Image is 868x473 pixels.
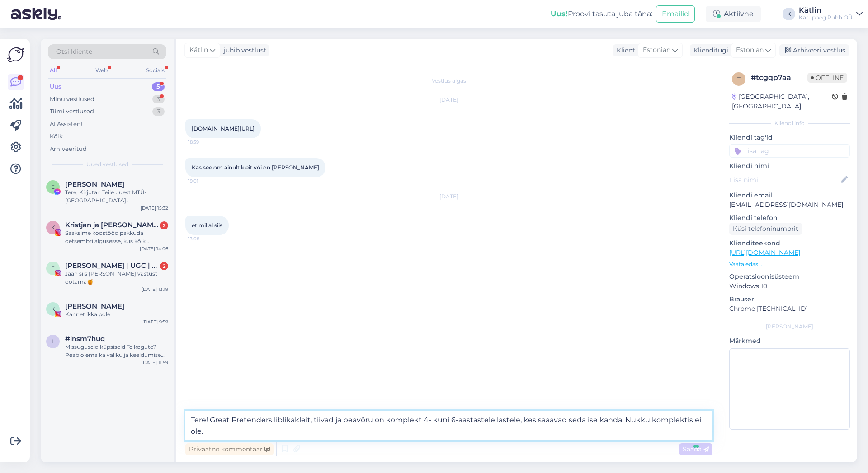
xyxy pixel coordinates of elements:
span: #lnsm7huq [65,335,105,343]
span: Kristjan ja Marleen [65,221,159,229]
input: Lisa tag [729,144,850,158]
div: [DATE] [185,96,712,104]
div: AI Assistent [50,120,83,129]
a: KätlinKarupoeg Puhh OÜ [799,7,863,21]
p: Klienditeekond [729,239,850,248]
span: 18:59 [188,139,222,145]
input: Lisa nimi [730,175,840,185]
div: [DATE] 15:32 [141,205,168,211]
div: Kliendi info [729,119,850,127]
span: E [51,183,55,190]
span: Otsi kliente [56,47,92,56]
div: 5 [152,82,165,91]
div: Saaksime koostööd pakkuda detsembri algusesse, kus kõik vanemad mõtlevad jõulude [PERSON_NAME] [P... [65,229,168,245]
div: Karupoeg Puhh OÜ [799,14,853,21]
p: Kliendi telefon [729,213,850,223]
div: Kätlin [799,7,853,14]
img: Askly Logo [7,46,24,63]
span: Offline [807,73,847,83]
div: Uus [50,82,61,91]
div: [DATE] [185,192,712,201]
div: Küsi telefoninumbrit [729,223,802,235]
div: [DATE] 13:19 [142,286,168,293]
p: Brauser [729,295,850,304]
div: All [48,65,58,76]
div: Missuguseid küpsiseid Te kogute? Peab olema ka valiku ja keeldumise võimalus. [65,343,168,359]
span: K [51,224,55,231]
div: [DATE] 14:06 [140,245,168,252]
a: [URL][DOMAIN_NAME] [729,248,800,257]
div: Klienditugi [690,46,728,55]
div: Jään siis [PERSON_NAME] vastust ootama🍯 [65,270,168,286]
div: Vestlus algas [185,77,712,85]
span: 19:01 [188,178,222,184]
div: Proovi tasuta juba täna: [551,9,652,19]
div: juhib vestlust [220,46,266,55]
p: Operatsioonisüsteem [729,272,850,281]
span: E [51,265,55,272]
div: 3 [152,95,165,104]
div: Tiimi vestlused [50,107,94,116]
span: Kas see om ainult kleit vöi on [PERSON_NAME] [192,164,319,171]
div: [DATE] 11:59 [142,359,168,366]
div: Web [94,65,109,76]
div: Kannet ikka pole [65,310,168,318]
p: Kliendi nimi [729,161,850,171]
span: K [51,305,55,312]
p: [EMAIL_ADDRESS][DOMAIN_NAME] [729,200,850,210]
p: Windows 10 [729,281,850,291]
span: Estonian [736,45,764,55]
div: Klient [613,46,635,55]
div: Kõik [50,132,63,141]
span: Emili Jürgen [65,180,124,188]
span: et millal siis [192,222,222,229]
span: EMMA-LYS KIRSIPUU | UGC | FOTOGRAAF [65,262,159,270]
div: [PERSON_NAME] [729,323,850,331]
div: # tcgqp7aa [751,72,807,83]
b: Uus! [551,9,568,18]
div: [DATE] 9:59 [142,318,168,325]
button: Emailid [656,5,695,23]
a: [DOMAIN_NAME][URL] [192,125,255,132]
span: l [52,338,55,345]
span: Kätlin [189,45,208,55]
p: Chrome [TECHNICAL_ID] [729,304,850,314]
div: 2 [160,221,168,229]
div: 3 [152,107,165,116]
p: Vaata edasi ... [729,260,850,268]
p: Kliendi tag'id [729,133,850,142]
div: K [783,8,795,20]
div: Socials [144,65,166,76]
div: 2 [160,262,168,270]
div: Arhiveeri vestlus [779,44,849,56]
p: Märkmed [729,336,850,346]
div: Tere, Kirjutan Teile uuest MTÜ-[GEOGRAPHIC_DATA][PERSON_NAME]. Nimelt korraldame juba aastaid hea... [65,188,168,205]
div: Arhiveeritud [50,145,87,154]
span: Estonian [643,45,670,55]
div: Aktiivne [706,6,761,22]
div: Minu vestlused [50,95,94,104]
span: Kristin Kerro [65,302,124,310]
div: [GEOGRAPHIC_DATA], [GEOGRAPHIC_DATA] [732,92,832,111]
span: t [737,75,741,82]
p: Kliendi email [729,191,850,200]
span: 13:08 [188,235,222,242]
span: Uued vestlused [86,160,128,169]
